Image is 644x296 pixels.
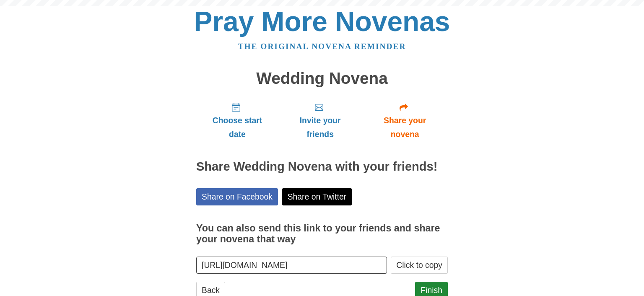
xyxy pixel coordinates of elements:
h2: Share Wedding Novena with your friends! [196,160,448,174]
a: Invite your friends [278,96,362,145]
a: Share on Twitter [282,188,352,205]
a: Share on Facebook [196,188,278,205]
a: Pray More Novenas [194,6,450,37]
h1: Wedding Novena [196,70,448,88]
span: Choose start date [205,114,270,141]
span: Share your novena [370,114,439,141]
a: The original novena reminder [238,42,406,51]
a: Share your novena [362,96,448,145]
span: Invite your friends [287,114,353,141]
button: Click to copy [391,257,448,274]
h3: You can also send this link to your friends and share your novena that way [196,223,448,244]
a: Choose start date [196,96,278,145]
